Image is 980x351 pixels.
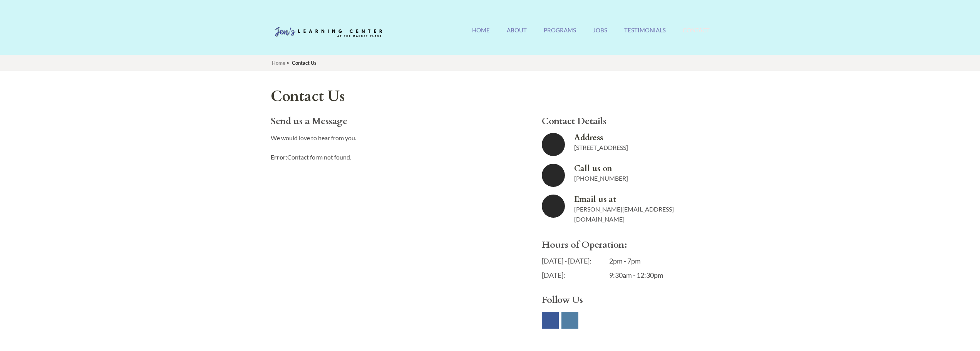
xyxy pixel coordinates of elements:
[574,195,698,204] strong: Email us at
[542,257,605,265] span: [DATE] - [DATE]:
[574,164,698,173] strong: Call us on
[472,27,490,43] a: Home
[593,27,607,43] a: Jobs
[544,27,576,43] a: Programs
[574,175,628,182] a: [PHONE_NUMBER]
[271,133,515,143] p: We would love to hear from you.
[574,144,628,151] span: [STREET_ADDRESS]
[574,205,674,223] a: [PERSON_NAME][EMAIL_ADDRESS][DOMAIN_NAME]
[609,257,673,265] span: 2pm - 7pm
[271,152,515,162] p: Contact form not found.
[574,133,698,143] strong: Address
[683,27,710,43] a: Contact
[271,153,287,161] strong: Error:
[271,116,515,127] h3: Send us a Message
[542,271,605,279] span: [DATE]:
[624,27,666,43] a: Testimonials
[272,60,285,66] a: Home
[542,295,698,306] h3: Follow Us
[271,21,386,44] img: Jen's Learning Center Logo Transparent
[271,88,698,104] h1: Contact Us
[609,271,673,279] span: 9:30am - 12:30pm
[507,27,527,43] a: About
[542,240,698,250] h3: Hours of Operation:
[542,116,698,127] h3: Contact Details
[286,60,290,66] span: >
